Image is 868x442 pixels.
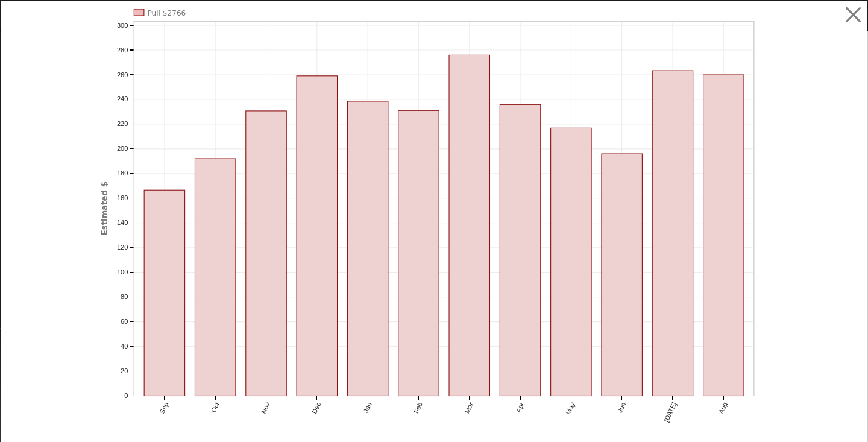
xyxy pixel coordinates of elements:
text: 140 [117,219,128,227]
text: Sep [158,402,169,415]
text: Estimated $ [100,182,109,235]
rect: onclick="" [347,101,388,396]
text: 100 [117,269,128,276]
text: Feb [412,402,424,415]
text: 220 [117,121,128,128]
rect: onclick="" [246,111,286,396]
text: 180 [117,170,128,177]
text: Jan [362,402,373,414]
text: 20 [121,368,128,375]
text: May [564,401,576,415]
text: 300 [117,22,128,29]
rect: onclick="" [602,154,642,396]
text: 80 [121,294,128,301]
text: 120 [117,244,128,251]
rect: onclick="" [195,159,235,396]
rect: onclick="" [297,76,337,396]
text: Oct [209,402,220,414]
text: Dec [310,401,322,415]
rect: onclick="" [551,128,591,396]
rect: onclick="" [144,191,184,397]
rect: onclick="" [398,110,439,396]
text: Mar [463,401,474,415]
text: 40 [121,343,128,350]
text: 60 [121,318,128,326]
text: Pull $2766 [147,9,186,17]
rect: onclick="" [703,75,744,396]
text: 260 [117,71,128,78]
rect: onclick="" [653,71,693,396]
rect: onclick="" [449,55,489,396]
rect: onclick="" [500,105,540,397]
text: Jun [616,402,627,414]
text: [DATE] [662,402,678,424]
text: 160 [117,195,128,202]
text: 0 [124,393,128,400]
text: Aug [717,402,729,415]
text: 200 [117,145,128,153]
text: 240 [117,96,128,103]
text: Apr [515,401,526,414]
text: 280 [117,46,128,54]
text: Nov [260,401,271,415]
